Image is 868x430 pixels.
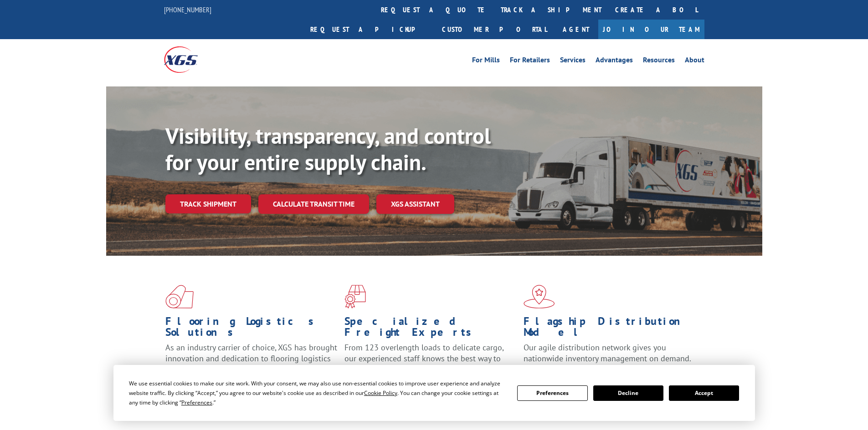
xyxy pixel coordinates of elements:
a: For Mills [472,56,500,66]
a: XGS ASSISTANT [376,194,454,214]
a: Request a pickup [303,20,435,39]
a: Calculate transit time [258,194,369,214]
span: Preferences [181,399,212,406]
button: Accept [669,385,739,401]
a: Agent [554,20,598,39]
h1: Flooring Logistics Solutions [165,316,338,342]
img: xgs-icon-flagship-distribution-model-red [524,285,555,309]
a: About [685,56,704,66]
span: Cookie Policy [364,389,397,397]
img: xgs-icon-focused-on-flooring-red [344,285,366,309]
button: Decline [593,385,663,401]
button: Preferences [517,385,587,401]
a: Track shipment [165,194,251,213]
span: As an industry carrier of choice, XGS has brought innovation and dedication to flooring logistics... [165,342,337,374]
p: From 123 overlength loads to delicate cargo, our experienced staff knows the best way to move you... [344,342,517,383]
a: Customer Portal [435,20,554,39]
a: Resources [643,56,675,66]
div: We use essential cookies to make our site work. With your consent, we may also use non-essential ... [129,379,506,407]
a: Advantages [596,56,633,66]
span: Our agile distribution network gives you nationwide inventory management on demand. [524,342,691,364]
b: Visibility, transparency, and control for your entire supply chain. [165,121,491,176]
a: Services [560,56,586,66]
div: Cookie Consent Prompt [113,365,755,421]
h1: Flagship Distribution Model [524,316,696,342]
a: [PHONE_NUMBER] [164,5,211,14]
a: For Retailers [510,56,550,66]
h1: Specialized Freight Experts [344,316,517,342]
img: xgs-icon-total-supply-chain-intelligence-red [165,285,194,309]
a: Join Our Team [598,20,704,39]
